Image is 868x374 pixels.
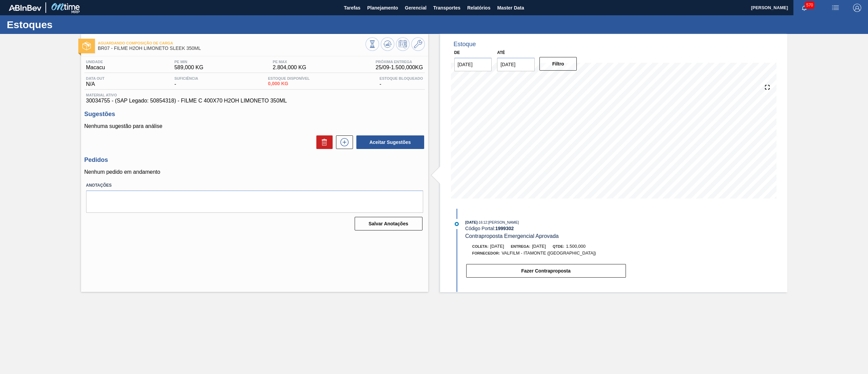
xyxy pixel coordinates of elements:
[356,135,424,149] button: Aceitar Sugestões
[497,58,535,71] input: dd/mm/yyyy
[344,4,360,12] span: Tarefas
[355,217,422,230] button: Salvar Anotações
[396,37,410,51] button: Programar Estoque
[273,60,306,64] span: PE MAX
[367,4,398,12] span: Planejamento
[553,244,564,248] span: Qtde:
[84,76,106,87] div: N/A
[511,244,530,248] span: Entrega:
[7,21,127,29] h1: Estoques
[173,76,200,87] div: -
[487,220,519,224] span: : [PERSON_NAME]
[495,226,514,231] strong: 1999302
[366,37,379,51] button: Visão Geral dos Estoques
[472,251,500,255] span: Fornecedor:
[376,64,423,71] span: 25/09 - 1.500,000 KG
[433,4,460,12] span: Transportes
[98,41,366,45] span: Aguardando Composição de Carga
[411,37,425,51] button: Ir ao Master Data / Geral
[405,4,427,12] span: Gerencial
[313,135,333,149] div: Excluir Sugestões
[490,244,504,249] span: [DATE]
[84,123,425,129] p: Nenhuma sugestão para análise
[378,76,425,87] div: -
[84,169,425,175] p: Nenhum pedido em andamento
[566,244,586,249] span: 1.500,000
[478,221,487,224] span: - 16:12
[472,244,489,248] span: Coleta:
[853,4,861,12] img: Logout
[86,60,105,64] span: Unidade
[454,58,492,71] input: dd/mm/yyyy
[539,57,577,71] button: Filtro
[353,135,425,150] div: Aceitar Sugestões
[86,98,423,104] span: 30034755 - (SAP Legado: 50854318) - FILME C 400X70 H2OH LIMONETO 350ML
[465,226,626,231] div: Código Portal:
[793,3,815,13] button: Notificações
[9,5,41,11] img: TNhmsLtSVTkK8tSr43FrP2fwEKptu5GPRR3wAAAABJRU5ErkJggg==
[465,233,559,239] span: Contraproposta Emergencial Aprovada
[381,37,394,51] button: Atualizar Gráfico
[532,244,546,249] span: [DATE]
[98,46,366,51] span: BR07 - FILME H2OH LIMONETO SLEEK 350ML
[86,93,423,97] span: Material ativo
[273,64,306,71] span: 2.804,000 KG
[455,222,459,226] img: atual
[86,64,105,71] span: Macacu
[333,135,353,149] div: Nova sugestão
[465,220,477,224] span: [DATE]
[454,50,460,55] label: De
[497,50,505,55] label: Até
[497,4,524,12] span: Master Data
[84,111,425,118] h3: Sugestões
[376,60,423,64] span: Próxima Entrega
[805,1,814,9] span: 570
[84,156,425,164] h3: Pedidos
[174,60,203,64] span: PE MIN
[268,81,310,86] span: 0,000 KG
[82,42,91,50] img: Ícone
[454,41,476,48] div: Estoque
[379,76,423,80] span: Estoque Bloqueado
[174,76,198,80] span: Suficiência
[174,64,203,71] span: 589,000 KG
[268,76,310,80] span: Estoque Disponível
[86,181,423,190] label: Anotações
[466,264,626,278] button: Fazer Contraproposta
[831,4,840,12] img: userActions
[501,250,596,256] span: VALFILM - ITAMONTE ([GEOGRAPHIC_DATA])
[86,76,105,80] span: Data out
[467,4,490,12] span: Relatórios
